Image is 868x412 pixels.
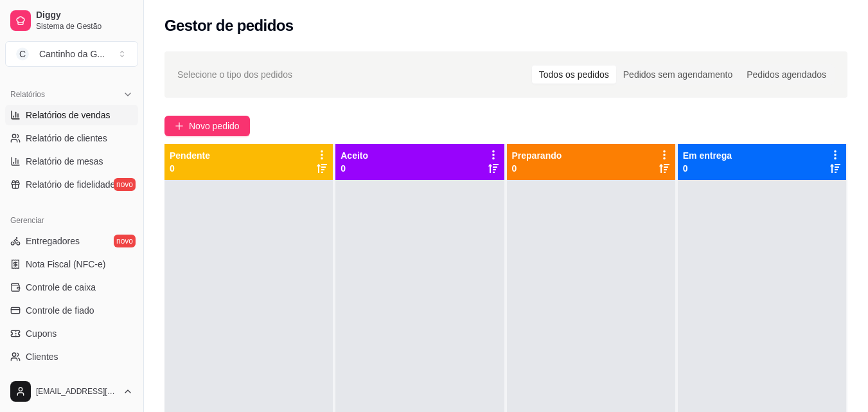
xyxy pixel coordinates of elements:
span: Relatório de fidelidade [26,178,115,191]
a: Relatórios de vendas [5,105,138,125]
span: Relatórios [10,89,45,100]
a: Controle de fiado [5,300,138,321]
span: Cupons [26,327,57,340]
a: Nota Fiscal (NFC-e) [5,254,138,274]
span: C [16,48,29,60]
a: DiggySistema de Gestão [5,5,138,36]
a: Entregadoresnovo [5,231,138,251]
span: Novo pedido [189,119,240,133]
p: 0 [683,162,732,175]
p: Em entrega [683,149,732,162]
h2: Gestor de pedidos [164,15,294,36]
span: [EMAIL_ADDRESS][DOMAIN_NAME] [36,386,118,397]
span: Clientes [26,350,58,363]
button: [EMAIL_ADDRESS][DOMAIN_NAME] [5,376,138,407]
span: Entregadores [26,235,80,247]
div: Cantinho da G ... [39,48,105,60]
span: Sistema de Gestão [36,21,133,31]
a: Relatório de fidelidadenovo [5,174,138,195]
a: Cupons [5,323,138,344]
a: Clientes [5,346,138,367]
span: Relatório de mesas [26,155,103,168]
span: Controle de caixa [26,281,96,294]
span: Relatório de clientes [26,132,107,145]
p: Aceito [341,149,368,162]
div: Pedidos agendados [740,66,833,84]
span: Controle de fiado [26,304,94,317]
span: Diggy [36,10,133,21]
div: Pedidos sem agendamento [616,66,740,84]
p: 0 [170,162,210,175]
p: Preparando [512,149,562,162]
a: Relatório de mesas [5,151,138,172]
p: 0 [341,162,368,175]
span: Relatórios de vendas [26,109,111,121]
div: Gerenciar [5,210,138,231]
p: Pendente [170,149,210,162]
span: Nota Fiscal (NFC-e) [26,258,105,271]
button: Novo pedido [164,116,250,136]
button: Select a team [5,41,138,67]
a: Relatório de clientes [5,128,138,148]
p: 0 [512,162,562,175]
a: Controle de caixa [5,277,138,298]
a: Estoque [5,370,138,390]
div: Todos os pedidos [532,66,616,84]
span: Selecione o tipo dos pedidos [177,67,292,82]
span: plus [175,121,184,130]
